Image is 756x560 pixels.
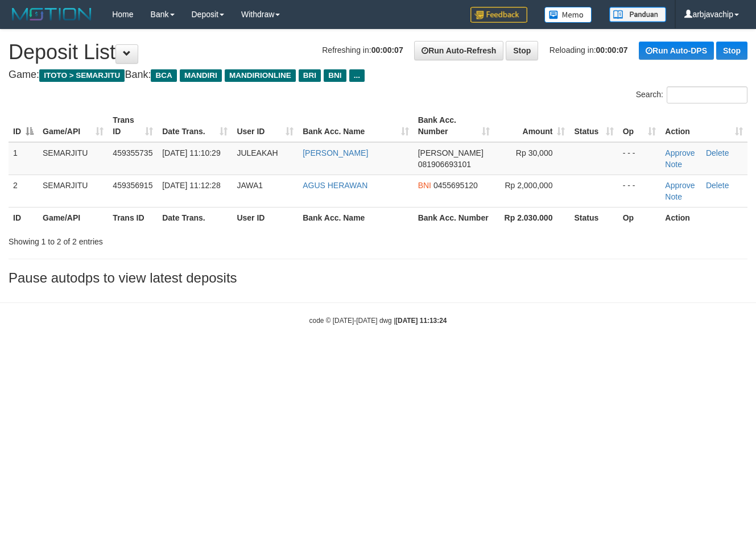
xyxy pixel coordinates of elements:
[544,7,592,23] img: Button%20Memo.svg
[618,110,661,142] th: Op: activate to sort column ascending
[371,45,403,55] strong: 00:00:07
[609,7,666,22] img: panduan.png
[418,181,431,190] span: BNI
[38,207,108,228] th: Game/API
[569,207,618,228] th: Status
[38,142,108,175] td: SEMARJITU
[113,148,152,157] span: 459355735
[180,69,222,82] span: MANDIRI
[162,181,220,190] span: [DATE] 11:12:28
[9,207,38,228] th: ID
[516,148,553,157] span: Rp 30,000
[470,7,527,23] img: Feedback.jpg
[706,148,729,157] a: Delete
[113,181,152,190] span: 459356915
[108,110,158,142] th: Trans ID: activate to sort column ascending
[706,181,729,190] a: Delete
[716,42,747,60] a: Stop
[494,110,569,142] th: Amount: activate to sort column ascending
[618,142,661,175] td: - - -
[418,160,471,169] span: Copy 081906693101 to clipboard
[322,45,403,55] span: Refreshing in:
[596,45,628,55] strong: 00:00:07
[569,110,618,142] th: Status: activate to sort column ascending
[660,207,747,228] th: Action
[433,181,478,190] span: Copy 0455695120 to clipboard
[38,110,108,142] th: Game/API: activate to sort column ascending
[636,86,747,103] label: Search:
[298,110,414,142] th: Bank Acc. Name: activate to sort column ascending
[162,148,220,157] span: [DATE] 11:10:29
[237,148,278,157] span: JULEAKAH
[395,317,447,325] strong: [DATE] 11:13:24
[9,175,38,207] td: 2
[418,148,484,157] span: [PERSON_NAME]
[639,42,714,60] a: Run Auto-DPS
[225,69,296,82] span: MANDIRIONLINE
[505,181,552,190] span: Rp 2,000,000
[232,207,298,228] th: User ID
[232,110,298,142] th: User ID: activate to sort column ascending
[151,69,176,82] span: BCA
[618,207,661,228] th: Op
[303,148,368,157] a: [PERSON_NAME]
[665,148,695,157] a: Approve
[108,207,158,228] th: Trans ID
[38,175,108,207] td: SEMARJITU
[9,69,747,81] h4: Game: Bank:
[665,192,682,201] a: Note
[9,231,307,247] div: Showing 1 to 2 of 2 entries
[665,160,682,169] a: Note
[9,142,38,175] td: 1
[298,207,414,228] th: Bank Acc. Name
[665,181,695,190] a: Approve
[414,110,495,142] th: Bank Acc. Number: activate to sort column ascending
[550,45,628,55] span: Reloading in:
[158,207,232,228] th: Date Trans.
[309,317,447,325] small: code © [DATE]-[DATE] dwg |
[39,69,125,82] span: ITOTO > SEMARJITU
[414,41,503,60] a: Run Auto-Refresh
[9,110,38,142] th: ID: activate to sort column descending
[494,207,569,228] th: Rp 2.030.000
[158,110,232,142] th: Date Trans.: activate to sort column ascending
[9,271,747,285] h3: Pause autodps to view latest deposits
[349,69,365,82] span: ...
[660,110,747,142] th: Action: activate to sort column ascending
[303,181,367,190] a: AGUS HERAWAN
[618,175,661,207] td: - - -
[9,41,747,64] h1: Deposit List
[237,181,263,190] span: JAWA1
[667,86,747,103] input: Search:
[299,69,321,82] span: BRI
[9,6,95,23] img: MOTION_logo.png
[324,69,346,82] span: BNI
[506,41,538,60] a: Stop
[414,207,495,228] th: Bank Acc. Number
